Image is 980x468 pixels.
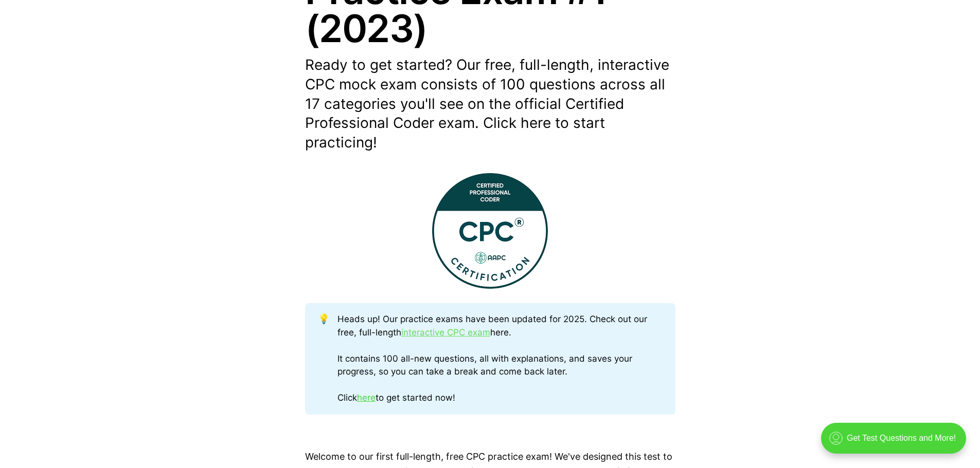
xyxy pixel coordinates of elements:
[305,55,675,153] p: Ready to get started? Our free, full-length, interactive CPC mock exam consists of 100 questions ...
[812,418,980,468] iframe: portal-trigger
[337,313,662,405] div: Heads up! Our practice exams have been updated for 2025. Check out our free, full-length here. It...
[432,173,548,289] img: This Certified Professional Coder (CPC) Practice Exam contains 100 full-length test questions!
[318,313,337,405] div: 💡
[357,392,376,403] a: here
[401,327,490,338] a: interactive CPC exam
